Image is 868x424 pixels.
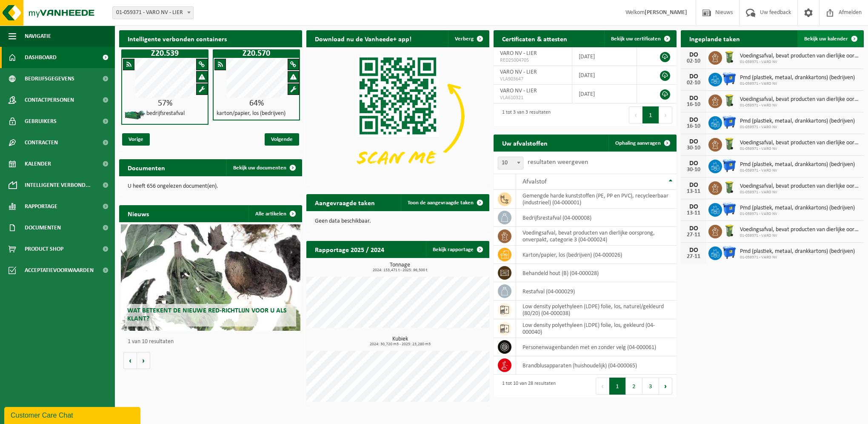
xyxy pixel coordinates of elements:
[25,238,63,260] span: Product Shop
[516,190,677,209] td: gemengde harde kunststoffen (PE, PP en PVC), recycleerbaar (industrieel) (04-000001)
[306,30,420,47] h2: Download nu de Vanheede+ app!
[516,338,677,356] td: personenwagenbanden met en zonder velg (04-000061)
[122,99,208,108] div: 57%
[500,57,565,64] span: RED25004705
[121,224,300,331] a: Wat betekent de nieuwe RED-richtlijn voor u als klant?
[685,189,702,195] div: 13-11
[740,168,855,173] span: 01-059371 - VARO NV
[572,85,637,103] td: [DATE]
[127,307,287,322] span: Wat betekent de nieuwe RED-richtlijn voor u als klant?
[722,93,737,108] img: WB-0140-HPE-GN-50
[25,89,74,111] span: Contactpersonen
[215,49,298,58] h1: Z20.570
[516,319,677,338] td: low density polyethyleen (LDPE) folie, los, gekleurd (04-000040)
[128,339,298,345] p: 1 van 10 resultaten
[516,209,677,227] td: bedrijfsrestafval (04-000008)
[740,81,855,86] span: 01-059371 - VARO NV
[740,96,859,103] span: Voedingsafval, bevat producten van dierlijke oorsprong, onverpakt, categorie 3
[315,218,481,224] p: Geen data beschikbaar.
[659,378,672,395] button: Next
[722,202,737,216] img: WB-1100-HPE-BE-01
[596,378,609,395] button: Previous
[311,336,489,347] h3: Kubiek
[494,30,576,47] h2: Certificaten & attesten
[740,233,859,238] span: 01-059371 - VARO NV
[685,145,702,151] div: 30-10
[306,47,489,185] img: Download de VHEPlus App
[608,135,676,152] a: Ophaling aanvragen
[685,117,702,123] div: DO
[740,190,859,195] span: 01-059371 - VARO NV
[685,102,702,108] div: 16-10
[740,140,859,146] span: Voedingsafval, bevat producten van dierlijke oorsprong, onverpakt, categorie 3
[448,30,488,47] button: Verberg
[609,378,626,395] button: 1
[685,203,702,210] div: DO
[25,47,57,68] span: Dashboard
[685,52,702,58] div: DO
[740,255,855,260] span: 01-059371 - VARO NV
[112,6,194,19] span: 01-059371 - VARO NV - LIER
[797,30,863,47] a: Bekijk uw kalender
[740,125,855,130] span: 01-059371 - VARO NV
[500,69,537,75] span: VARO NV - LIER
[25,196,57,217] span: Rapportage
[500,76,565,83] span: VLA903647
[722,50,737,64] img: WB-0140-HPE-GN-50
[685,123,702,129] div: 16-10
[516,264,677,282] td: behandeld hout (B) (04-000028)
[685,247,702,254] div: DO
[740,205,855,212] span: Pmd (plastiek, metaal, drankkartons) (bedrijven)
[629,106,642,123] button: Previous
[740,248,855,255] span: Pmd (plastiek, metaal, drankkartons) (bedrijven)
[146,111,185,117] h4: bedrijfsrestafval
[25,132,58,153] span: Contracten
[722,137,737,151] img: WB-0140-HPE-GN-50
[426,241,488,258] a: Bekijk rapportage
[500,95,565,101] span: VLA610321
[137,352,150,369] button: Volgende
[25,175,91,196] span: Intelligente verbond...
[685,160,702,167] div: DO
[226,159,301,176] a: Bekijk uw documenten
[740,60,859,65] span: 01-059371 - VARO NV
[113,7,193,19] span: 01-059371 - VARO NV - LIER
[740,118,855,125] span: Pmd (plastiek, metaal, drankkartons) (bedrijven)
[516,246,677,264] td: karton/papier, los (bedrijven) (04-000026)
[265,133,299,146] span: Volgende
[25,68,74,89] span: Bedrijfsgegevens
[626,378,642,395] button: 2
[123,49,206,58] h1: Z20.539
[604,30,676,47] a: Bekijk uw certificaten
[740,212,855,217] span: 01-059371 - VARO NV
[498,157,523,169] span: 10
[722,72,737,86] img: WB-1100-HPE-BE-01
[311,262,489,272] h3: Tonnage
[311,268,489,272] span: 2024: 153,471 t - 2025: 96,500 t
[685,167,702,173] div: 30-10
[494,135,556,151] h2: Uw afvalstoffen
[401,194,488,211] a: Toon de aangevraagde taken
[214,99,299,108] div: 64%
[685,80,702,86] div: 02-10
[119,159,174,176] h2: Documenten
[306,194,383,211] h2: Aangevraagde taken
[740,161,855,168] span: Pmd (plastiek, metaal, drankkartons) (bedrijven)
[498,157,523,169] span: 10
[611,36,661,42] span: Bekijk uw certificaten
[642,106,659,123] button: 1
[25,153,51,175] span: Kalender
[217,111,286,117] h4: karton/papier, los (bedrijven)
[311,342,489,347] span: 2024: 30,720 m3 - 2025: 23,280 m3
[523,178,547,185] span: Afvalstof
[122,133,150,146] span: Vorige
[248,205,301,222] a: Alle artikelen
[685,232,702,238] div: 27-11
[119,30,302,47] h2: Intelligente verbonden containers
[685,225,702,232] div: DO
[25,217,61,238] span: Documenten
[119,205,157,222] h2: Nieuws
[25,260,94,281] span: Acceptatievoorwaarden
[685,210,702,216] div: 13-11
[659,106,672,123] button: Next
